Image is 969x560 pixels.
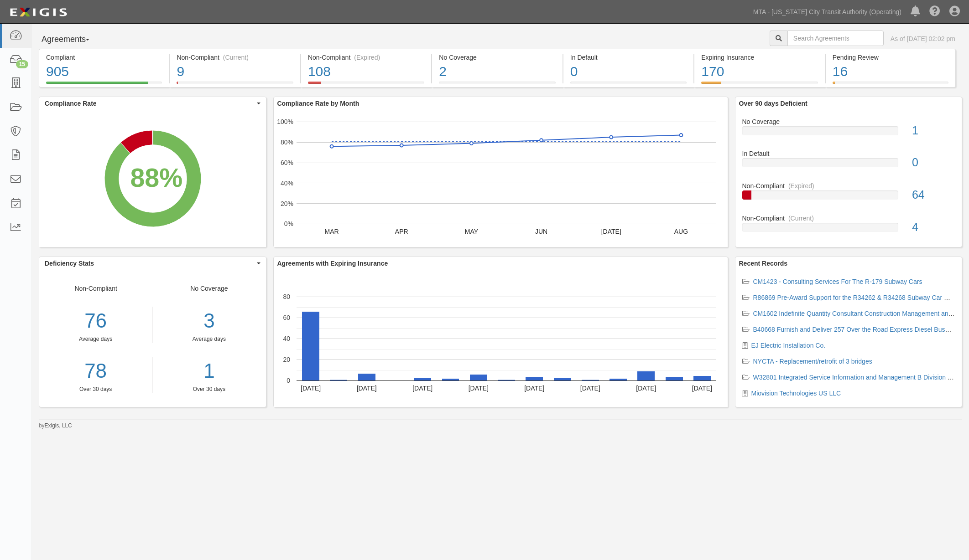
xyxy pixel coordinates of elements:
text: 60% [280,159,293,166]
div: Non-Compliant (Expired) [308,53,424,62]
text: [DATE] [601,228,621,235]
div: 88% [130,159,182,197]
text: 60 [283,314,290,321]
b: Compliance Rate by Month [277,100,359,107]
svg: A chart. [274,110,728,247]
div: 170 [701,62,818,82]
text: 0 [287,377,290,384]
text: JUN [535,228,547,235]
div: 15 [16,60,28,68]
text: 20% [280,200,293,207]
div: Pending Review [833,53,948,62]
div: In Default [735,149,962,158]
button: Compliance Rate [39,97,266,110]
div: Non-Compliant [39,284,152,393]
div: 4 [905,219,962,236]
div: (Expired) [354,53,380,62]
text: [DATE] [412,385,432,392]
b: Agreements with Expiring Insurance [277,260,388,267]
div: Over 30 days [39,385,152,393]
div: 9 [177,62,293,82]
div: 64 [905,187,962,203]
text: 20 [283,356,290,363]
div: No Coverage [439,53,555,62]
div: 0 [570,62,687,82]
text: 40 [283,335,290,342]
span: Deficiency Stats [45,259,255,268]
small: by [39,422,72,430]
div: (Current) [788,214,814,223]
div: 0 [905,154,962,171]
button: Agreements [39,31,107,49]
a: 78 [39,357,152,385]
button: Deficiency Stats [39,257,266,270]
a: Non-Compliant(Expired)64 [742,181,955,214]
input: Search Agreements [787,31,884,46]
text: [DATE] [301,385,321,392]
div: 108 [308,62,424,82]
text: APR [395,228,408,235]
text: 100% [277,118,293,125]
a: Exigis, LLC [45,422,72,429]
div: Over 30 days [159,385,259,393]
div: Non-Compliant (Current) [177,53,293,62]
b: Over 90 days Deficient [739,100,807,107]
text: AUG [674,228,688,235]
a: NYCTA - Replacement/retrofit of 3 bridges [753,358,872,365]
div: Average days [159,335,259,343]
a: Miovision Technologies US LLC [751,390,841,397]
a: In Default0 [563,82,693,89]
i: Help Center - Complianz [929,6,940,17]
a: CM1423 - Consulting Services For The R-179 Subway Cars [753,278,922,285]
span: Compliance Rate [45,99,255,108]
div: 76 [39,307,152,335]
div: Non-Compliant [735,181,962,190]
text: [DATE] [356,385,376,392]
div: 1 [905,123,962,139]
div: No Coverage [735,117,962,126]
div: Expiring Insurance [701,53,818,62]
b: Recent Records [739,260,788,267]
div: (Current) [223,53,249,62]
text: [DATE] [580,385,600,392]
text: [DATE] [468,385,488,392]
a: Compliant905 [39,82,169,89]
a: MTA - [US_STATE] City Transit Authority (Operating) [749,3,906,21]
a: Non-Compliant(Current)9 [170,82,300,89]
text: MAY [464,228,478,235]
svg: A chart. [39,110,266,247]
text: [DATE] [524,385,544,392]
svg: A chart. [274,270,728,407]
text: 0% [284,220,293,227]
div: Non-Compliant [735,214,962,223]
text: [DATE] [692,385,712,392]
img: logo-5460c22ac91f19d4615b14bd174203de0afe785f0fc80cf4dbbc73dc1793850b.png [7,4,70,21]
div: Average days [39,335,152,343]
div: No Coverage [152,284,266,393]
a: Non-Compliant(Current)4 [742,214,955,239]
text: MAR [324,228,339,235]
a: Non-Compliant(Expired)108 [301,82,431,89]
a: Expiring Insurance170 [694,82,824,89]
div: 16 [833,62,948,82]
div: Compliant [46,53,162,62]
text: 80 [283,293,290,300]
a: No Coverage1 [742,117,955,149]
div: In Default [570,53,687,62]
div: 905 [46,62,162,82]
a: EJ Electric Installation Co. [751,342,826,349]
text: 40% [280,180,293,187]
text: [DATE] [636,385,656,392]
a: In Default0 [742,149,955,181]
div: (Expired) [788,181,814,190]
div: 2 [439,62,555,82]
a: Pending Review16 [826,82,956,89]
a: 1 [159,357,259,385]
div: 3 [159,307,259,335]
text: 80% [280,139,293,146]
